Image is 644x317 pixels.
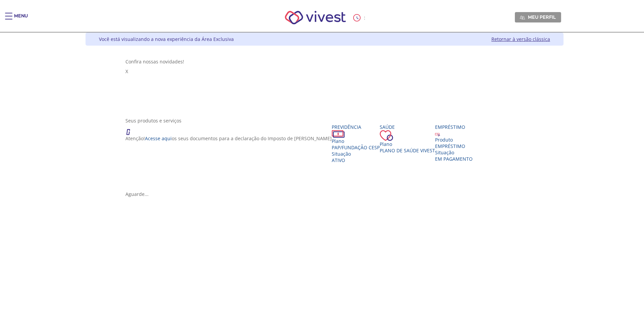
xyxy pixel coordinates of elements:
[515,12,561,22] a: Meu perfil
[435,131,440,137] img: ico_emprestimo.svg
[380,124,435,130] div: Saúde
[380,141,435,147] div: Plano
[380,147,435,154] span: Plano de Saúde VIVEST
[435,124,473,162] a: Empréstimo Produto EMPRÉSTIMO Situação EM PAGAMENTO
[435,137,473,143] div: Produto
[491,36,550,42] a: Retornar à versão clássica
[332,124,380,163] a: Previdência PlanoPAP/Fundação CESP SituaçãoAtivo
[125,68,128,74] span: X
[435,124,473,130] div: Empréstimo
[99,36,234,42] div: Você está visualizando a nova experiência da Área Exclusiva
[380,130,393,141] img: ico_coracao.png
[332,138,380,144] div: Plano
[125,135,332,142] p: Atenção! os seus documentos para a declaração do Imposto de [PERSON_NAME]
[520,15,525,20] img: Meu perfil
[435,143,473,149] div: EMPRÉSTIMO
[332,124,380,130] div: Previdência
[125,191,524,197] div: Aguarde...
[435,156,473,162] span: EM PAGAMENTO
[528,14,556,20] span: Meu perfil
[332,157,345,163] span: Ativo
[277,3,354,32] img: Vivest
[332,130,345,138] img: ico_dinheiro.png
[125,58,524,111] section: <span lang="pt-BR" dir="ltr">Visualizador do Conteúdo da Web</span> 1
[125,117,524,124] div: Seus produtos e serviços
[332,151,380,157] div: Situação
[125,58,524,65] div: Confira nossas novidades!
[353,14,367,21] div: :
[145,135,172,142] a: Acesse aqui
[14,13,28,26] div: Menu
[332,144,380,151] span: PAP/Fundação CESP
[380,124,435,154] a: Saúde PlanoPlano de Saúde VIVEST
[125,124,137,135] img: ico_atencao.png
[125,117,524,197] section: <span lang="en" dir="ltr">ProdutosCard</span>
[435,149,473,156] div: Situação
